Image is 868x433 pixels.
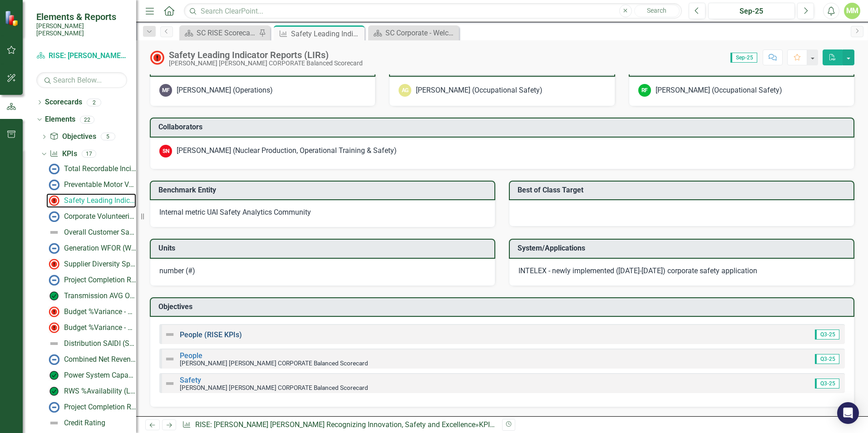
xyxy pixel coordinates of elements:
[64,244,136,252] div: Generation WFOR (Weighted Forced Outage Rate - Major Generating Units Cherokee, Cross, [PERSON_NA...
[46,257,136,271] a: Supplier Diversity Spend
[64,419,105,427] div: Credit Rating
[49,211,59,222] img: No Information
[158,123,849,131] h3: Collaborators
[837,402,859,424] div: Open Intercom Messenger
[159,207,486,218] div: Internal metric UAI Safety Analytics Community
[182,27,256,39] a: SC RISE Scorecard - Welcome to ClearPoint
[5,10,20,26] img: ClearPoint Strategy
[647,7,666,14] span: Search
[159,266,195,275] span: number (#)
[87,98,101,106] div: 2
[638,84,651,97] div: RF
[180,376,201,384] a: Safety
[416,85,542,96] div: [PERSON_NAME] (Occupational Safety)
[46,225,136,240] a: Overall Customer Satisfaction (%)
[518,186,849,194] h3: Best of Class Target
[49,275,59,285] img: No Information
[49,354,59,365] img: No Information
[46,336,136,351] a: Distribution SAIDI (System Average Interruption Duration Index)
[49,402,59,413] img: No Information
[49,418,59,428] img: Not Defined
[46,384,136,399] a: RWS %Availability (Lakes [PERSON_NAME] and [GEOGRAPHIC_DATA])
[36,51,127,61] a: RISE: [PERSON_NAME] [PERSON_NAME] Recognizing Innovation, Safety and Excellence
[80,116,94,123] div: 22
[177,146,397,156] div: [PERSON_NAME] (Nuclear Production, Operational Training & Safety)
[370,27,457,39] a: SC Corporate - Welcome to ClearPoint
[182,420,495,430] div: » »
[385,27,457,39] div: SC Corporate - Welcome to ClearPoint
[159,84,172,97] div: MF
[49,132,96,142] a: Objectives
[634,5,680,17] button: Search
[64,292,136,300] div: Transmission AVG Outage Duration
[169,60,363,67] div: [PERSON_NAME] [PERSON_NAME] CORPORATE Balanced Scorecard
[158,303,849,311] h3: Objectives
[64,165,136,173] div: Total Recordable Incident Rate (TRIR)
[64,228,136,236] div: Overall Customer Satisfaction (%)
[49,322,59,333] img: Below MIN Target
[291,28,362,39] div: Safety Leading Indicator Reports (LIRs)
[46,273,136,287] a: Project Completion Rate - 10-Year Capital Construction Plan
[46,289,136,303] a: Transmission AVG Outage Duration
[158,244,490,252] h3: Units
[64,340,136,348] div: Distribution SAIDI (System Average Interruption Duration Index)
[64,212,136,221] div: Corporate Volunteerism Rate
[49,149,77,159] a: KPIs
[64,276,136,284] div: Project Completion Rate - 10-Year Capital Construction Plan
[64,181,136,189] div: Preventable Motor Vehicle Accident (PMVA) Rate*
[49,243,59,254] img: No Information
[49,370,59,381] img: On Target
[46,320,136,335] a: Budget %Variance - Electric & Water CAPITAL (RISE)
[711,6,792,17] div: Sep-25
[64,371,136,379] div: Power System Capacity Deficiency
[159,145,172,157] div: SN
[195,420,475,429] a: RISE: [PERSON_NAME] [PERSON_NAME] Recognizing Innovation, Safety and Excellence
[49,227,59,238] img: Not Defined
[49,163,59,174] img: No Information
[158,186,490,194] h3: Benchmark Entity
[844,3,860,19] button: MM
[46,305,136,319] a: Budget %Variance - Electric & Water NFOM (RISE)
[815,330,839,340] span: Q3-25
[518,266,845,276] p: INTELEX - newly implemented ([DATE]-[DATE]) corporate safety application
[82,150,96,158] div: 17
[64,197,136,205] div: Safety Leading Indicator Reports (LIRs)
[518,244,849,252] h3: System/Applications
[815,354,839,364] span: Q3-25
[49,195,59,206] img: Not Meeting Target
[180,384,368,391] small: [PERSON_NAME] [PERSON_NAME] CORPORATE Balanced Scorecard
[45,114,75,125] a: Elements
[197,27,256,39] div: SC RISE Scorecard - Welcome to ClearPoint
[46,177,136,192] a: Preventable Motor Vehicle Accident (PMVA) Rate*
[730,53,757,63] span: Sep-25
[49,290,59,301] img: On Target
[64,387,136,395] div: RWS %Availability (Lakes [PERSON_NAME] and [GEOGRAPHIC_DATA])
[169,50,363,60] div: Safety Leading Indicator Reports (LIRs)
[46,368,136,383] a: Power System Capacity Deficiency
[164,329,175,340] img: Not Defined
[399,84,411,97] div: AG
[36,22,127,37] small: [PERSON_NAME] [PERSON_NAME]
[164,378,175,389] img: Not Defined
[184,3,682,19] input: Search ClearPoint...
[46,241,136,256] a: Generation WFOR (Weighted Forced Outage Rate - Major Generating Units Cherokee, Cross, [PERSON_NA...
[101,133,115,141] div: 5
[36,11,127,22] span: Elements & Reports
[656,85,782,96] div: [PERSON_NAME] (Occupational Safety)
[180,330,242,339] a: People (RISE KPIs)
[150,50,164,65] img: Not Meeting Target
[64,355,136,364] div: Combined Net Revenue (CNR)
[49,259,59,270] img: Below MIN Target
[49,338,59,349] img: Not Defined
[45,97,82,108] a: Scorecards
[46,162,136,176] a: Total Recordable Incident Rate (TRIR)
[479,420,495,429] a: KPIs
[46,193,136,208] a: Safety Leading Indicator Reports (LIRs)
[64,403,136,411] div: Project Completion Rate - Technology Roadmap
[815,379,839,389] span: Q3-25
[177,85,273,96] div: [PERSON_NAME] (Operations)
[49,386,59,397] img: On Target
[64,324,136,332] div: Budget %Variance - Electric & Water CAPITAL (RISE)
[180,359,368,367] small: [PERSON_NAME] [PERSON_NAME] CORPORATE Balanced Scorecard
